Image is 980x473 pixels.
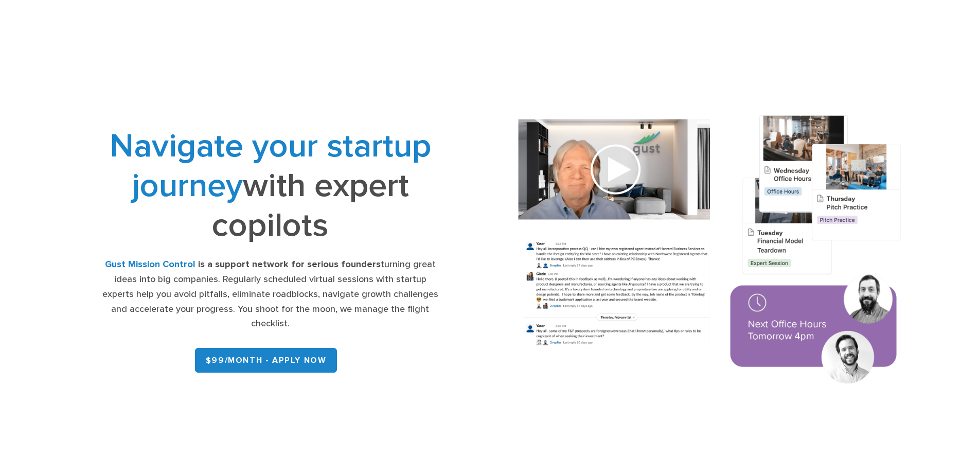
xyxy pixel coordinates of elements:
[100,126,440,245] h1: with expert copilots
[198,259,381,270] strong: is a support network for serious founders
[498,100,922,403] img: Composition of calendar events, a video call presentation, and chat rooms
[100,257,440,331] div: turning great ideas into big companies. Regularly scheduled virtual sessions with startup experts...
[105,259,195,270] strong: Gust Mission Control
[110,126,431,205] span: Navigate your startup journey
[195,348,337,373] a: $99/month - APPLY NOW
